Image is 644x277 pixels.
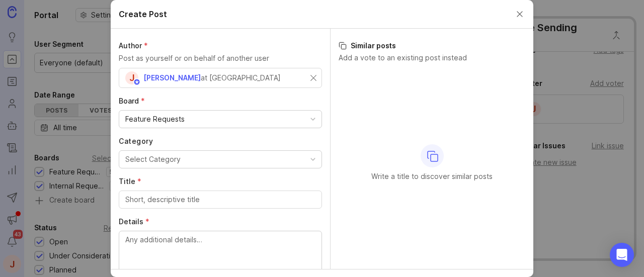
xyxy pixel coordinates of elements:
label: Category [119,136,322,146]
button: Close create post modal [514,9,525,20]
span: Title (required) [119,177,141,186]
span: [PERSON_NAME] [143,73,201,82]
p: Post as yourself or on behalf of another user [119,53,322,64]
p: Write a title to discover similar posts [371,171,493,181]
span: Author (required) [119,41,148,50]
span: Board (required) [119,97,145,105]
div: at [GEOGRAPHIC_DATA] [201,72,281,83]
h2: Create Post [119,8,167,20]
div: Select Category [125,154,181,165]
h3: Similar posts [339,41,525,51]
p: Add a vote to an existing post instead [339,53,525,63]
input: Short, descriptive title [125,194,315,205]
span: Details (required) [119,217,149,226]
div: Open Intercom Messenger [610,243,634,267]
div: Feature Requests [125,114,185,125]
div: J [125,71,138,84]
img: member badge [133,78,141,86]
